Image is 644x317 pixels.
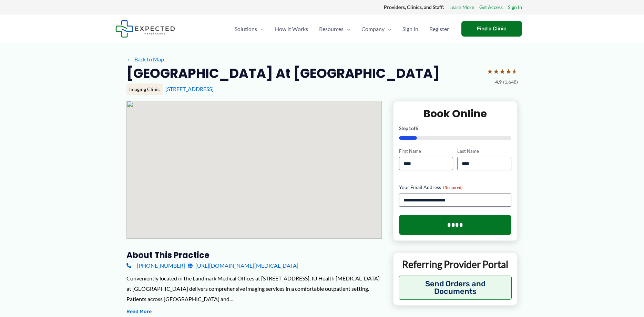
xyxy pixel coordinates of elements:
[126,260,185,271] a: [PHONE_NUMBER]
[188,260,298,271] a: [URL][DOMAIN_NAME][MEDICAL_DATA]
[461,21,522,37] a: Find a Clinic
[257,17,264,41] span: Menu Toggle
[126,65,440,82] h2: [GEOGRAPHIC_DATA] at [GEOGRAPHIC_DATA]
[503,78,518,87] span: (1,648)
[493,65,499,78] span: ★
[126,250,382,260] h3: About this practice
[499,65,505,78] span: ★
[361,17,385,41] span: Company
[126,308,152,316] button: Read More
[399,258,512,270] p: Referring Provider Portal
[449,3,474,12] a: Learn More
[399,107,512,120] h2: Book Online
[397,17,424,41] a: Sign In
[495,78,502,87] span: 4.9
[384,4,444,10] strong: Providers, Clinics, and Staff:
[126,54,164,65] a: ←Back to Map
[235,17,257,41] span: Solutions
[457,148,511,155] label: Last Name
[416,125,418,131] span: 6
[408,125,411,131] span: 1
[443,185,463,190] span: (Required)
[399,126,512,131] p: Step of
[275,17,308,41] span: How It Works
[319,17,344,41] span: Resources
[508,3,522,12] a: Sign In
[399,148,453,155] label: First Name
[229,17,454,41] nav: Primary Site Navigation
[126,273,382,304] div: Conveniently located in the Landmark Medical Offices at [STREET_ADDRESS], IU Health [MEDICAL_DATA...
[505,65,512,78] span: ★
[429,17,449,41] span: Register
[399,184,512,191] label: Your Email Address
[344,17,350,41] span: Menu Toggle
[314,17,356,41] a: ResourcesMenu Toggle
[402,17,418,41] span: Sign In
[424,17,454,41] a: Register
[269,17,314,41] a: How It Works
[512,65,518,78] span: ★
[356,17,397,41] a: CompanyMenu Toggle
[479,3,503,12] a: Get Access
[399,276,512,300] button: Send Orders and Documents
[229,17,269,41] a: SolutionsMenu Toggle
[115,20,175,38] img: Expected Healthcare Logo - side, dark font, small
[126,56,133,62] span: ←
[385,17,391,41] span: Menu Toggle
[126,83,163,95] div: Imaging Clinic
[165,86,214,92] a: [STREET_ADDRESS]
[487,65,493,78] span: ★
